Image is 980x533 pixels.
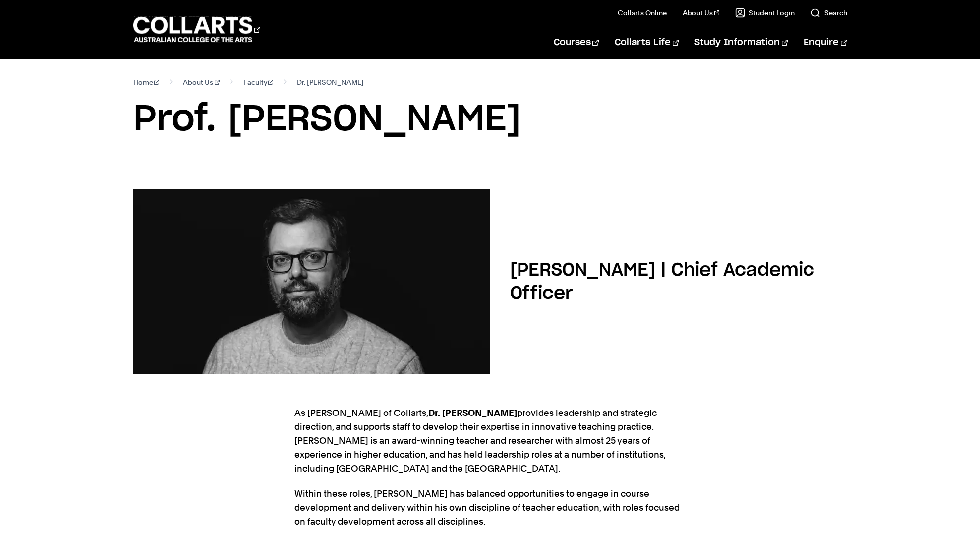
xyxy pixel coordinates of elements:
strong: Dr. [PERSON_NAME] [428,408,517,418]
a: Search [810,8,847,18]
div: Go to homepage [133,15,260,44]
h2: [PERSON_NAME] | Chief Academic Officer [510,261,814,302]
a: Courses [554,26,599,59]
a: About Us [183,75,220,89]
a: Collarts Life [615,26,679,59]
a: Enquire [804,26,847,59]
p: Within these roles, [PERSON_NAME] has balanced opportunities to engage in course development and ... [294,487,686,529]
p: As [PERSON_NAME] of Collarts, provides leadership and strategic direction, and supports staff to ... [294,406,686,475]
h1: Prof. [PERSON_NAME] [133,97,847,142]
a: About Us [683,8,719,18]
a: Home [133,75,160,89]
a: Student Login [735,8,795,18]
a: Collarts Online [618,8,667,18]
span: Dr. [PERSON_NAME] [297,75,364,89]
a: Faculty [243,75,274,89]
a: Study Information [694,26,788,59]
